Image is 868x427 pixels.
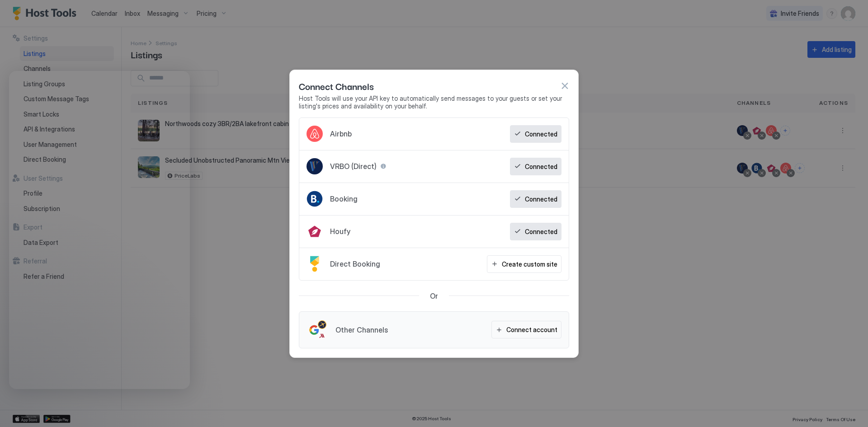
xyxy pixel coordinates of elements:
span: Booking [330,194,358,203]
span: Direct Booking [330,259,380,268]
button: Connect account [491,321,561,338]
span: Or [430,291,438,300]
span: Houfy [330,227,350,236]
div: Connected [525,194,557,204]
button: Create custom site [487,255,561,273]
span: Airbnb [330,129,352,138]
div: Connected [525,227,557,236]
button: Connected [510,158,561,175]
button: Connected [510,190,561,208]
div: Connected [525,129,557,139]
iframe: Intercom live chat [9,396,31,418]
span: Other Channels [335,325,388,334]
div: Create custom site [502,259,557,269]
div: Connected [525,162,557,171]
span: VRBO (Direct) [330,162,377,171]
span: Host Tools will use your API key to automatically send messages to your guests or set your listin... [299,94,569,110]
button: Connected [510,125,561,143]
div: Connect account [506,325,557,334]
iframe: Intercom live chat [9,71,190,389]
button: Connected [510,223,561,240]
span: Connect Channels [299,79,374,93]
